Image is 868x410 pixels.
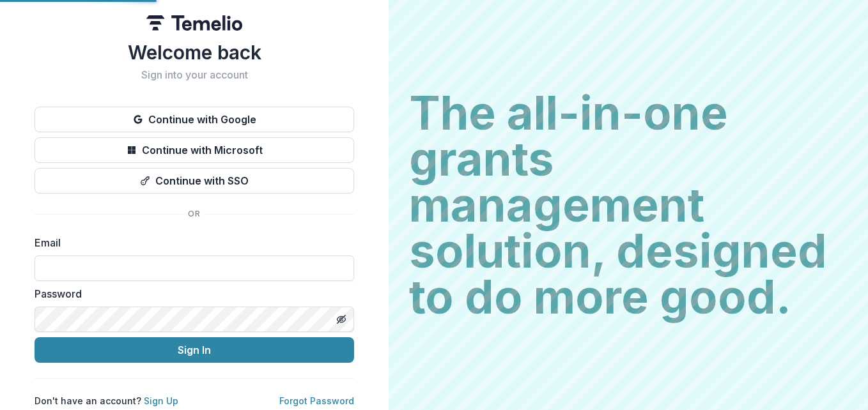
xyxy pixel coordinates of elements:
[144,395,178,406] a: Sign Up
[35,337,354,363] button: Sign In
[35,394,178,407] p: Don't have an account?
[35,107,354,132] button: Continue with Google
[35,286,346,301] label: Password
[146,15,242,31] img: Temelio
[35,41,354,64] h1: Welcome back
[35,235,346,250] label: Email
[331,309,352,330] button: Toggle password visibility
[35,137,354,163] button: Continue with Microsoft
[35,69,354,81] h2: Sign into your account
[279,395,354,406] a: Forgot Password
[35,168,354,194] button: Continue with SSO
